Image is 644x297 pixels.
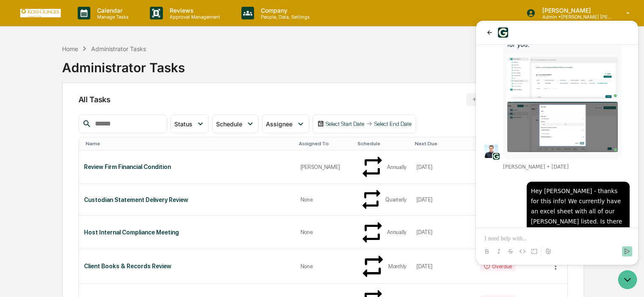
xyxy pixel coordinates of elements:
span: All Tasks [78,95,111,104]
div: Quarterly [385,196,406,203]
div: None [300,196,349,203]
div: [PERSON_NAME] [300,164,349,170]
div: Custodian Statement Delivery Review [84,196,290,203]
div: Administrator Tasks [62,53,185,75]
div: Monthly [388,263,406,270]
div: Toggle SortBy [357,141,408,147]
iframe: Customer support window [476,21,638,265]
p: Company [254,7,314,14]
button: New Task [466,93,509,106]
div: Select Start Date [326,120,364,127]
p: Admin • [PERSON_NAME] [PERSON_NAME] Consulting, LLC [536,14,614,20]
div: Overdue [480,261,515,271]
iframe: Open customer support [617,269,640,292]
td: [DATE] [411,249,475,284]
td: [DATE] [411,150,475,184]
div: Home [62,45,78,52]
p: [PERSON_NAME] [536,7,614,14]
div: Host Internal Compliance Meeting [84,229,290,236]
span: Schedule [216,120,242,128]
p: Manage Tasks [90,14,133,20]
div: None [300,263,349,270]
span: Status [174,120,192,128]
div: Toggle SortBy [299,141,351,147]
p: Approval Management [163,14,225,20]
p: People, Data, Settings [254,14,314,20]
p: Calendar [90,7,133,14]
div: Client Books & Records Review [84,263,290,270]
img: calendar [317,120,324,127]
img: logo [20,9,61,17]
div: Administrator Tasks [91,45,146,52]
div: Toggle SortBy [415,141,472,147]
td: [DATE] [411,216,475,249]
div: None [300,229,349,235]
p: Reviews [163,7,225,14]
span: Assignee [266,120,292,128]
div: Annually [387,164,406,170]
div: Annually [387,229,406,235]
td: [DATE] [411,184,475,215]
img: arrow right [366,120,373,127]
div: Toggle SortBy [86,141,292,147]
div: Review Firm Financial Condition [84,163,290,170]
div: Select End Date [374,120,411,127]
